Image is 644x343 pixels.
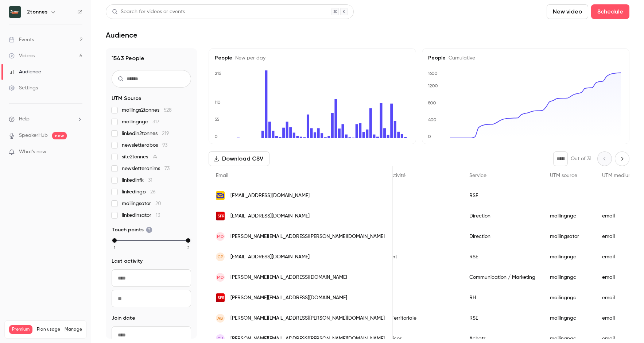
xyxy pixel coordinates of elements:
div: espace [357,206,462,226]
span: linkedin2tonnes [122,130,169,137]
div: Communication / Marketing [462,267,543,288]
span: MD [217,274,224,281]
span: [PERSON_NAME][EMAIL_ADDRESS][DOMAIN_NAME] [230,294,347,302]
span: [EMAIL_ADDRESS][DOMAIN_NAME] [230,212,310,220]
span: Service [469,173,486,178]
div: email [595,288,640,308]
span: UTM Source [112,95,141,102]
text: 216 [215,71,221,76]
span: Help [19,115,30,123]
input: From [112,269,191,287]
text: 400 [428,117,437,122]
div: email [595,247,640,267]
text: 110 [214,100,221,105]
span: Premium [9,325,32,334]
div: max [186,238,190,243]
p: Out of 31 [571,155,591,162]
span: mailings2tonnes [122,107,172,114]
text: 0 [214,134,218,139]
h5: People [215,54,410,62]
button: Download CSV [209,151,269,166]
text: 55 [214,117,220,122]
span: 528 [164,108,172,113]
span: [PERSON_NAME][EMAIL_ADDRESS][PERSON_NAME][DOMAIN_NAME] [230,315,385,322]
h1: Audience [106,31,137,39]
div: enseignement [357,247,462,267]
img: neuf.fr [216,293,225,302]
h6: 2tonnes [27,8,47,16]
div: Collectivité Territoriale [357,308,462,328]
div: Settings [9,84,38,92]
a: Manage [65,327,82,332]
span: Email [216,173,228,178]
h5: People [428,54,623,62]
span: Join date [112,315,135,322]
div: RSE [462,247,543,267]
span: [EMAIL_ADDRESS][DOMAIN_NAME] [230,253,310,261]
div: email [595,226,640,247]
span: Cumulative [446,55,475,61]
span: 31 [148,178,152,183]
span: AB [217,315,223,321]
text: 1600 [428,71,438,76]
div: Events [9,36,34,43]
span: 26 [150,189,156,194]
span: 93 [162,143,167,148]
span: 20 [155,201,161,206]
div: email [595,206,640,226]
text: 0 [428,134,431,139]
div: mailingngc [543,308,595,328]
div: Videos [9,52,35,59]
img: cegetel.net [216,212,225,220]
span: linkedinfk [122,177,152,184]
div: Ecologie [357,267,462,288]
span: newsletteranims [122,165,170,172]
div: mailingngc [543,206,595,226]
img: 2tonnes [9,6,21,18]
div: mailingngc [543,288,595,308]
text: 1200 [428,83,438,88]
div: RSE [462,185,543,206]
iframe: Noticeable Trigger [74,149,82,155]
span: UTM medium [602,173,633,178]
button: Schedule [591,4,629,19]
span: 74 [152,154,157,159]
div: RH [462,288,543,308]
div: email [595,308,640,328]
span: New per day [232,55,265,61]
span: 73 [164,166,170,171]
div: mailingsator [543,226,595,247]
span: Last activity [112,258,143,265]
span: [PERSON_NAME][EMAIL_ADDRESS][DOMAIN_NAME] [230,274,347,281]
span: md [217,233,224,240]
div: mailingngc [543,247,595,267]
span: mailingngc [122,118,159,126]
span: Touch points [112,226,152,234]
span: [PERSON_NAME][EMAIL_ADDRESS][PERSON_NAME][DOMAIN_NAME] [230,335,385,343]
span: linkedinsator [122,212,160,219]
span: new [52,132,67,139]
div: défense [357,288,462,308]
span: CP [217,254,224,260]
div: mailingngc [543,267,595,288]
span: [EMAIL_ADDRESS][DOMAIN_NAME] [230,192,310,200]
div: Audience [9,68,41,76]
span: site2tonnes [122,153,157,161]
h1: 1543 People [112,54,191,63]
span: 2 [187,244,190,251]
div: Direction [462,206,543,226]
div: RSE [462,308,543,328]
div: Search for videos or events [112,8,185,16]
div: Direction [462,226,543,247]
button: Next page [615,151,629,166]
span: newsletterabos [122,142,167,149]
span: UTM source [550,173,577,178]
span: mailingsator [122,200,161,207]
span: CJ [217,335,223,342]
span: 219 [162,131,169,136]
input: To [112,290,191,307]
span: 317 [152,119,159,124]
a: SpeakerHub [19,132,48,139]
text: 800 [428,100,436,105]
span: 13 [156,213,160,218]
